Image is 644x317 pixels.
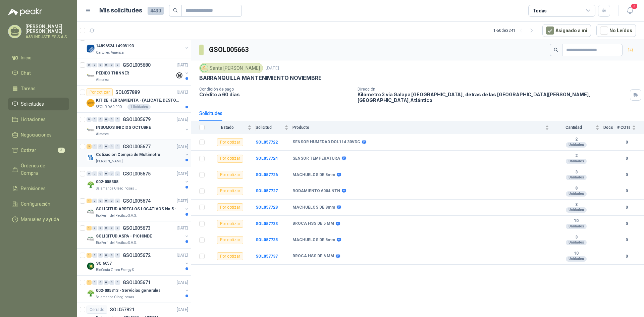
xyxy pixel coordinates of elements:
[96,159,123,164] p: [PERSON_NAME]
[177,171,188,177] p: [DATE]
[617,204,636,211] b: 0
[201,64,208,72] img: Company Logo
[566,224,587,229] div: Unidades
[177,279,188,286] p: [DATE]
[96,179,118,185] p: 002-005308
[110,307,135,312] p: SOL057821
[173,8,178,13] span: search
[87,115,190,137] a: 0 0 0 0 0 0 GSOL005679[DATE] Company LogoINSUMOS INICIOS OCTUBREAlmatec
[21,69,31,77] span: Chat
[87,117,92,122] div: 0
[8,98,69,110] a: Solicitudes
[98,171,103,176] div: 0
[256,205,278,210] a: SOL057728
[617,188,636,194] b: 0
[292,140,360,145] b: SENSOR HUMEDAD DOL114 30VDC
[109,280,114,285] div: 0
[87,235,95,243] img: Company Logo
[256,237,278,242] a: SOL057735
[115,144,120,149] div: 0
[96,260,112,267] p: SC 6057
[104,226,109,230] div: 0
[177,89,188,96] p: [DATE]
[104,253,109,258] div: 0
[104,199,109,203] div: 0
[553,153,599,159] b: 2
[87,34,190,55] a: 2 0 0 0 0 0 GSOL005681[DATE] Company Logo14896524 14908193Cartones America
[617,125,631,130] span: # COTs
[256,254,278,259] a: SOL057737
[87,251,190,273] a: 1 0 0 0 0 0 GSOL005672[DATE] Company LogoSC 6057BioCosta Green Energy S.A.S
[123,63,151,67] p: GSOL005680
[87,224,190,246] a: 1 0 0 0 0 0 GSOL005673[DATE] Company LogoSOLICITUD ASPA - PICHINDERio Fertil del Pacífico S.A.S.
[631,3,638,9] span: 3
[96,186,138,191] p: Salamanca Oleaginosas SAS
[8,8,42,16] img: Logo peakr
[542,24,591,37] button: Asignado a mi
[96,43,134,49] p: 14896524 14908193
[617,172,636,178] b: 0
[87,278,190,300] a: 1 0 0 0 0 0 GSOL005671[DATE] Company Logo002-005313 - Servicios generalesSalamanca Oleaginosas SAS
[96,240,137,246] p: Rio Fertil del Pacífico S.A.S.
[115,226,120,230] div: 0
[96,104,126,110] p: SEGURIDAD PROVISER LTDA
[104,63,109,67] div: 0
[177,144,188,150] p: [DATE]
[21,131,52,139] span: Negociaciones
[199,87,352,92] p: Condición de pago
[292,125,544,130] span: Producto
[98,199,103,203] div: 0
[96,295,138,300] p: Salamanca Oleaginosas SAS
[115,90,140,95] p: SOL057889
[21,85,36,92] span: Tareas
[553,137,599,142] b: 2
[87,99,95,107] img: Company Logo
[177,252,188,259] p: [DATE]
[123,144,151,149] p: GSOL005677
[123,226,151,230] p: GSOL005673
[553,235,599,240] b: 3
[87,126,95,134] img: Company Logo
[96,124,151,131] p: INSUMOS INICIOS OCTUBRE
[566,191,587,197] div: Unidades
[104,280,109,285] div: 0
[127,104,151,110] div: 1 Unidades
[292,121,553,134] th: Producto
[96,213,137,218] p: Rio Fertil del Pacífico S.A.S.
[58,148,65,153] span: 3
[177,116,188,123] p: [DATE]
[292,237,335,243] b: MACHUELOS DE 8mm
[92,253,97,258] div: 0
[217,252,243,260] div: Por cotizar
[199,92,352,97] p: Crédito a 60 días
[115,63,120,67] div: 0
[92,226,97,230] div: 0
[123,253,151,258] p: GSOL005672
[109,63,114,67] div: 0
[209,121,256,134] th: Estado
[256,140,278,145] b: SOL057722
[104,117,109,122] div: 0
[8,182,69,195] a: Remisiones
[123,36,151,40] p: GSOL005681
[21,216,59,223] span: Manuales y ayuda
[87,289,95,297] img: Company Logo
[123,171,151,176] p: GSOL005675
[553,251,599,256] b: 10
[77,86,191,113] a: Por cotizarSOL057889[DATE] Company LogoKIT DE HERRAMIENTA - (ALICATE, DESTORNILLADOR,LLAVE DE EXP...
[25,35,69,39] p: A&B INDUSTRIES S.A.S
[199,74,322,82] p: BARRANQUILLA MANTENIMIENTO NOVIEMBRE
[8,67,69,80] a: Chat
[104,171,109,176] div: 0
[217,171,243,179] div: Por cotizar
[177,62,188,68] p: [DATE]
[87,61,190,83] a: 0 0 0 0 0 0 GSOL005680[DATE] Company LogoPEDIDO THINNERAlmatec
[21,200,50,208] span: Configuración
[92,199,97,203] div: 0
[199,63,263,73] div: Santa [PERSON_NAME]
[92,171,97,176] div: 0
[109,199,114,203] div: 0
[217,155,243,163] div: Por cotizar
[199,110,222,117] div: Solicitudes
